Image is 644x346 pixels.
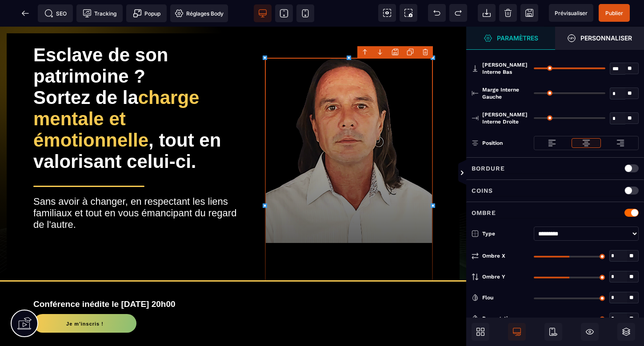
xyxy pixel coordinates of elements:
[497,35,538,41] strong: Paramètres
[549,4,593,22] span: Aperçu
[482,314,514,323] span: Propagation
[83,9,116,18] span: Tracking
[33,268,433,287] h2: Conférence inédite le [DATE] 20h00
[617,323,635,341] span: Ouvrir les calques
[544,323,562,341] span: Afficher le mobile
[499,4,517,22] span: Nettoyage
[548,139,556,147] img: loading
[472,163,505,174] p: Bordure
[400,4,417,22] span: Capture d'écran
[428,4,446,22] span: Défaire
[33,60,245,146] div: Sortez de la , tout en valorisant celui-ci.
[599,4,630,22] span: Enregistrer le contenu
[472,207,496,218] p: Ombre
[555,27,644,50] span: Ouvrir le gestionnaire de styles
[520,4,538,22] span: Enregistrer
[482,61,529,76] span: [PERSON_NAME] interne bas
[33,60,204,124] span: charge mentale et émotionnelle
[133,9,160,18] span: Popup
[616,139,625,147] img: loading
[466,27,555,50] span: Ouvrir le gestionnaire de styles
[76,4,123,22] span: Code de suivi
[449,4,467,22] span: Rétablir
[605,10,623,16] span: Publier
[478,4,496,22] span: Importer
[580,35,632,41] strong: Personnaliser
[472,185,493,196] p: Coins
[555,10,588,16] span: Prévisualiser
[296,4,314,22] span: Voir mobile
[472,323,489,341] span: Ouvrir les blocs
[175,9,224,18] span: Réglages Body
[16,4,34,22] span: Retour
[265,31,433,327] img: 5a0d73b3e35282f08eb33354dc48696d_20250830_092415.png
[482,86,529,100] span: Marge interne gauche
[482,251,505,260] span: Ombre X
[482,229,495,238] span: Type
[33,18,245,60] div: Esclave de son patrimoine ?
[482,293,493,302] span: Flou
[581,323,599,341] span: Masquer le bloc
[378,4,396,22] span: Voir les composants
[482,111,529,125] span: [PERSON_NAME] interne droite
[44,9,67,18] span: SEO
[466,160,475,187] span: Afficher les vues
[472,139,503,147] p: Position
[582,139,591,147] img: loading
[254,4,272,22] span: Voir bureau
[170,4,228,22] span: Favicon
[126,4,167,22] span: Créer une alerte modale
[482,272,505,281] span: Ombre Y
[33,169,245,285] div: Sans avoir à changer, en respectant les liens familiaux et tout en vous émancipant du regard de l...
[508,323,526,341] span: Afficher le desktop
[38,4,73,22] span: Métadata SEO
[33,287,136,306] button: Je m'inscris !
[275,4,293,22] span: Voir tablette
